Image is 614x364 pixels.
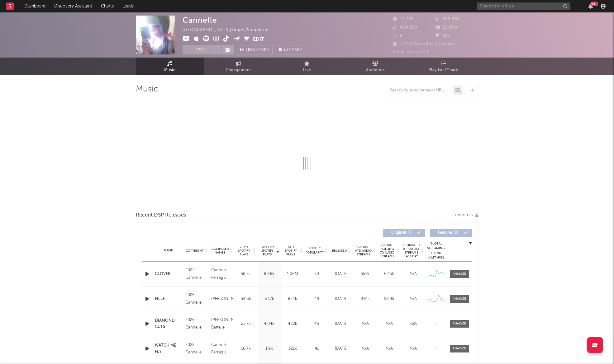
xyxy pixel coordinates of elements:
div: 1.9k [259,346,279,352]
input: Search by song name or URL [387,88,453,93]
button: Export CSV [453,213,478,217]
a: Benchmark [237,45,273,54]
div: 482k [283,321,303,327]
div: 2025 Cannelle [185,292,208,306]
div: 58.5k [236,271,256,277]
div: 99 + [590,2,598,6]
a: CLOVER [155,271,182,277]
span: Originals ( 7 ) [387,231,416,235]
div: [PERSON_NAME] [211,295,233,303]
div: N/A [355,346,376,352]
a: Engagement [204,58,273,75]
div: 4.04k [259,321,279,327]
button: 99+ [588,4,593,9]
span: Benchmark [245,46,269,54]
div: N/A [403,271,424,277]
button: Features(0) [430,229,472,237]
span: Released [332,249,347,253]
div: [DATE] [331,346,352,352]
a: DIAMOND CUTS [155,318,182,330]
div: 1.06M [283,271,303,277]
span: Global ATD Audio Streams [355,245,372,256]
a: WATCH ME FLY [155,343,182,355]
div: Cannelle Ferragu [211,267,233,282]
div: Name [155,248,182,253]
button: Summary [276,45,305,54]
div: 914k [355,296,376,302]
div: [GEOGRAPHIC_DATA] | Singer/Songwriter [183,26,278,34]
a: FILLE [155,296,182,302]
span: Engagement [226,67,251,74]
div: 58.9k [379,296,400,302]
span: 468,100 [393,26,417,30]
div: 54.6k [236,296,256,302]
a: Music [136,58,204,75]
button: Track [183,45,221,54]
span: 6 [393,34,403,38]
span: Global Rolling 7D Audio Streams [379,243,396,258]
span: Audience [366,67,385,74]
div: 2025 Cannelle [185,341,208,356]
div: [DATE] [331,271,352,277]
span: 187,105 Monthly Listeners [393,42,454,46]
span: Features ( 0 ) [434,231,463,235]
div: 45 [306,321,328,327]
span: ATD Spotify Plays [283,245,299,256]
span: 307 [436,34,450,38]
span: Playlists/Charts [429,67,459,74]
span: 7 Day Spotify Plays [236,245,252,256]
a: Playlists/Charts [410,58,478,75]
div: 557k [355,271,376,277]
span: Spotify Popularity [306,246,324,255]
div: [DATE] [331,321,352,327]
span: 350,983 [436,17,460,21]
a: Live [273,58,341,75]
div: 6.17k [259,296,279,302]
input: Search for artists [477,2,570,10]
span: Recent DSP Releases [136,212,186,219]
div: 41 [306,346,328,352]
div: [DATE] [331,296,352,302]
div: 2025 Cannelle [185,316,208,331]
span: Composer Names [211,247,229,254]
div: 25.7k [236,321,256,327]
div: 50 [306,271,328,277]
span: Summary [283,48,302,52]
span: Live [303,67,311,74]
div: Cannelle [183,16,217,25]
button: Edit [253,35,264,43]
div: 321k [283,346,303,352]
a: Audience [341,58,410,75]
span: Copyright [186,249,204,253]
span: 14,335 [393,17,414,21]
span: Jump Score: 84.6 [393,50,430,54]
div: N/A [403,296,424,302]
div: N/A [379,321,400,327]
div: [PERSON_NAME] Battelle [211,316,233,331]
div: N/A [379,346,400,352]
div: 854k [283,296,303,302]
span: 55,400 [436,26,457,30]
div: 8.86k [259,271,279,277]
div: <5% [403,321,424,327]
div: N/A [403,346,424,352]
span: Last Day Spotify Plays [259,245,276,256]
div: N/A [355,321,376,327]
div: 49 [306,296,328,302]
span: Estimated % Playlist Streams Last Day [403,243,420,258]
div: 16.7k [236,346,256,352]
div: Cannelle Ferragu [211,341,233,356]
div: 62.5k [379,271,400,277]
div: 2024 Cannelle [185,267,208,282]
div: Global Streaming Trend (Last 60D) [427,241,445,260]
button: Originals(7) [383,229,425,237]
span: Music [164,67,176,74]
